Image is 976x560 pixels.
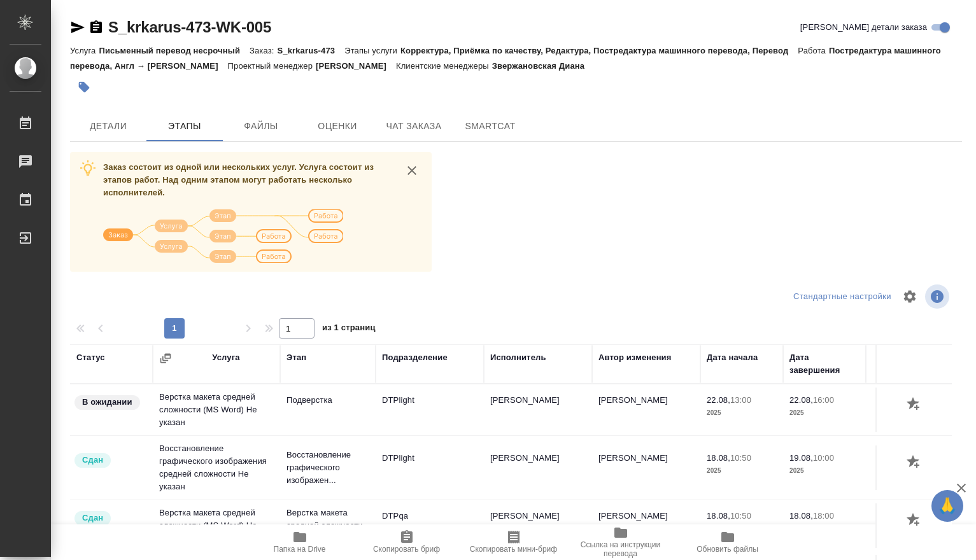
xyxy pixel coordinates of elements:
[382,351,448,364] div: Подразделение
[460,118,521,134] span: SmartCat
[286,449,369,487] p: Восстановление графического изображен...
[307,118,368,134] span: Оценки
[730,395,751,405] p: 13:00
[707,522,777,535] p: 2025
[484,445,592,490] td: [PERSON_NAME]
[396,61,492,71] p: Клиентские менеджеры
[872,510,942,522] p: 29
[286,351,306,364] div: Этап
[153,500,280,551] td: Верстка макета средней сложности (MS Word) Не указан
[316,61,396,71] p: [PERSON_NAME]
[460,524,567,560] button: Скопировать мини-бриф
[70,20,85,35] button: Скопировать ссылку для ЯМессенджера
[730,453,751,463] p: 10:50
[798,46,829,55] p: Работа
[70,46,99,55] p: Услуга
[103,162,374,197] span: Заказ состоит из одной или нескольких услуг. Услуга состоит из этапов работ. Над одним этапом мог...
[598,351,671,364] div: Автор изменения
[903,452,925,473] button: Добавить оценку
[592,388,700,432] td: [PERSON_NAME]
[99,46,250,55] p: Письменный перевод несрочный
[789,465,859,477] p: 2025
[82,454,103,466] p: Сдан
[789,351,859,377] div: Дата завершения
[154,118,215,134] span: Этапы
[925,284,952,309] span: Посмотреть информацию
[789,522,859,535] p: 2025
[707,465,777,477] p: 2025
[800,21,927,34] span: [PERSON_NAME] детали заказа
[937,493,958,519] span: 🙏
[707,511,730,521] p: 18.08,
[159,352,172,365] button: Сгруппировать
[322,320,376,339] span: из 1 страниц
[82,512,103,524] p: Сдан
[376,445,484,490] td: DTPlight
[353,524,460,560] button: Скопировать бриф
[872,407,942,419] p: Страница А4
[697,545,758,554] span: Обновить файлы
[592,445,700,490] td: [PERSON_NAME]
[78,118,139,134] span: Детали
[707,351,758,364] div: Дата начала
[490,351,546,364] div: Исполнитель
[373,545,440,554] span: Скопировать бриф
[376,503,484,548] td: DTPqa
[813,453,834,463] p: 10:00
[212,351,239,364] div: Услуга
[592,503,700,548] td: [PERSON_NAME]
[108,18,271,36] a: S_krkarus-473-WK-005
[470,545,557,554] span: Скопировать мини-бриф
[813,395,834,405] p: 16:00
[484,388,592,432] td: [PERSON_NAME]
[567,524,674,560] button: Ссылка на инструкции перевода
[376,388,484,432] td: DTPlight
[228,61,316,71] p: Проектный менеджер
[707,407,777,419] p: 2025
[286,394,369,407] p: Подверстка
[153,384,280,435] td: Верстка макета средней сложности (MS Word) Не указан
[246,524,353,560] button: Папка на Drive
[153,436,280,500] td: Восстановление графического изображения средней сложности Не указан
[931,490,963,522] button: 🙏
[70,73,98,101] button: Добавить тэг
[76,351,105,364] div: Статус
[286,507,369,545] p: Верстка макета средней сложности (MS ...
[575,540,667,558] span: Ссылка на инструкции перевода
[274,545,326,554] span: Папка на Drive
[383,118,444,134] span: Чат заказа
[872,522,942,535] p: страница
[895,281,925,312] span: Настроить таблицу
[402,161,421,180] button: close
[872,465,942,477] p: шт
[790,287,895,307] div: split button
[82,396,132,409] p: В ожидании
[789,453,813,463] p: 19.08,
[230,118,292,134] span: Файлы
[344,46,400,55] p: Этапы услуги
[789,407,859,419] p: 2025
[400,46,798,55] p: Корректура, Приёмка по качеству, Редактура, Постредактура машинного перевода, Перевод
[674,524,781,560] button: Обновить файлы
[277,46,344,55] p: S_krkarus-473
[789,511,813,521] p: 18.08,
[707,395,730,405] p: 22.08,
[813,511,834,521] p: 18:00
[492,61,594,71] p: Звержановская Диана
[903,510,925,531] button: Добавить оценку
[903,394,925,416] button: Добавить оценку
[789,395,813,405] p: 22.08,
[872,394,942,407] p: 14
[88,20,104,35] button: Скопировать ссылку
[250,46,277,55] p: Заказ:
[872,452,942,465] p: 20
[730,511,751,521] p: 10:50
[484,503,592,548] td: [PERSON_NAME]
[707,453,730,463] p: 18.08,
